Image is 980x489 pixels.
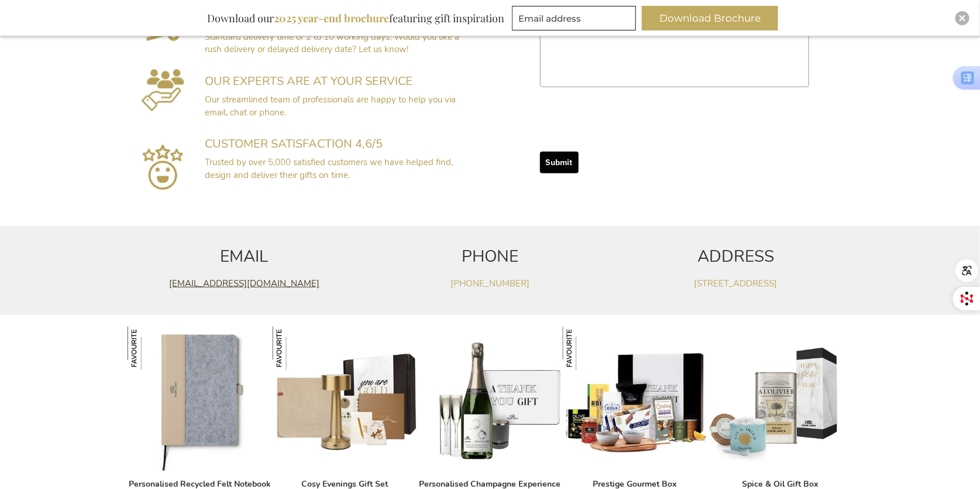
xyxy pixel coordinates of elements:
[205,94,456,118] span: Our streamlined team of professionals are happy to help you via email, chat or phone.
[540,152,579,173] button: Submit
[205,31,459,55] span: Standard delivery time of 2 to 10 working days. Would you like a rush delivery or delayed deliver...
[128,327,273,472] img: Personalised Recycled Felt Notebook - Grey
[205,73,412,89] span: OUR EXPERTS ARE AT YOUR SERVICE
[451,278,529,289] a: [PHONE_NUMBER]
[642,6,778,30] button: Download Brochure
[694,278,778,289] a: [STREET_ADDRESS]
[202,6,510,30] div: Download our featuring gift inspiration
[708,327,853,472] img: Spice & Oil Gift Box
[169,278,319,289] a: [EMAIL_ADDRESS][DOMAIN_NAME]
[128,327,171,370] img: Personalised Recycled Felt Notebook - Grey
[540,93,718,139] iframe: reCAPTCHA
[708,464,853,475] a: Spice & Oil Gift Box
[142,181,183,193] a: Google Reviews Exclusive Business Gifts
[512,6,636,30] input: Email address
[142,145,183,189] img: Sluit U Aan Bij Meer Dan 5.000+ Tevreden Klanten
[273,327,316,370] img: Cosy Evenings Gift Set
[418,327,563,472] img: Personalised Champagne Experience Gift Set
[205,156,453,180] span: Trusted by over 5,000 satisfied customers we have helped find, design and deliver their gifts on ...
[512,6,639,34] form: marketing offers and promotions
[273,464,418,475] a: Cosy Evenings Gift Set Cosy Evenings Gift Set
[959,15,966,22] img: Close
[418,464,563,475] a: Personalised Champagne Experience Gift Set
[373,248,607,266] h2: PHONE
[128,464,273,475] a: Personalised Recycled Felt Notebook - Grey Personalised Recycled Felt Notebook - Grey
[205,136,383,152] span: CUSTOMER SATISFACTION 4,6/5
[619,248,853,266] h2: ADDRESS
[274,11,389,25] b: 2025 year-end brochure
[563,327,708,472] img: Prestige Gourmet Box
[128,248,362,266] h2: EMAIL
[273,327,418,472] img: Cosy Evenings Gift Set
[563,327,606,370] img: Prestige Gourmet Box
[955,11,969,25] div: Close
[563,464,708,475] a: Prestige Gourmet Box Prestige Gourmet Box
